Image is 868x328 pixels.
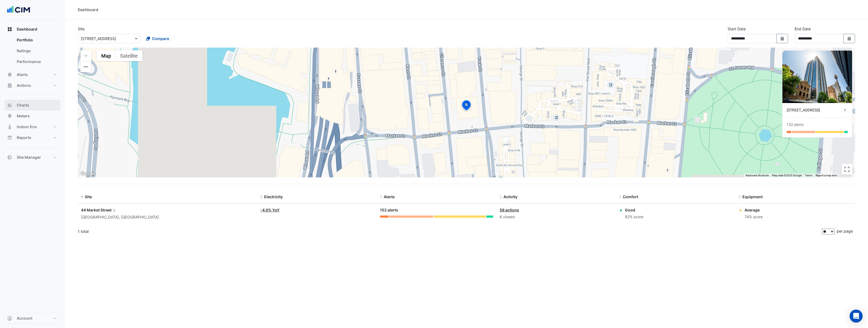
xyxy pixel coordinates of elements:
[100,207,117,213] span: Street
[742,194,763,199] span: Equipment
[81,214,254,220] div: [GEOGRAPHIC_DATA], [GEOGRAPHIC_DATA]
[787,122,803,128] div: 152 alerts
[7,135,12,140] app-icon: Reports
[143,34,173,43] button: Compare
[78,26,85,32] label: Site
[4,111,60,121] button: Meters
[623,194,638,199] span: Comfort
[12,45,60,56] a: Ratings
[17,155,41,160] span: Site Manager
[847,36,852,41] fa-icon: Select Date
[782,51,852,103] img: 44 Market Street
[7,102,12,108] app-icon: Charts
[78,225,821,238] div: 1 total
[745,207,763,213] div: Average
[152,36,169,41] span: Compare
[80,50,91,61] button: Zoom in
[17,113,30,119] span: Meters
[7,155,12,160] app-icon: Site Manager
[4,100,60,111] button: Charts
[380,207,493,213] div: 152 alerts
[842,164,852,175] button: Toggle fullscreen view
[746,174,769,177] button: Keyboard shortcuts
[17,26,37,32] span: Dashboard
[79,170,97,177] img: Google
[78,7,98,12] div: Dashboard
[4,24,60,35] button: Dashboard
[503,194,517,199] span: Activity
[805,174,812,177] a: Terms (opens in new tab)
[4,35,60,69] div: Dashboard
[780,36,785,41] fa-icon: Select Date
[625,214,643,220] div: 82% score
[85,194,92,199] span: Site
[795,26,811,32] label: End Date
[17,83,31,88] span: Actions
[17,316,32,321] span: Account
[97,50,116,61] button: Show street map
[264,194,283,199] span: Electricity
[17,72,28,77] span: Alerts
[837,229,853,233] span: per page
[4,132,60,143] button: Reports
[17,102,29,108] span: Charts
[4,152,60,163] button: Site Manager
[260,208,280,212] a: -4.0% YoY
[12,35,60,45] a: Portfolio
[787,107,842,113] div: [STREET_ADDRESS]
[17,135,31,140] span: Reports
[4,121,60,132] button: Indoor Env
[460,100,472,112] img: site-pin-selected.svg
[850,310,863,323] div: Open Intercom Messenger
[4,80,60,91] button: Actions
[500,208,519,212] a: 58 actions
[4,313,60,324] button: Account
[772,174,802,177] span: Map data ©2025 Google
[816,174,837,177] a: Report a map error
[4,69,60,80] button: Alerts
[116,50,142,61] button: Show satellite imagery
[7,113,12,119] app-icon: Meters
[81,208,100,212] span: 44 Market
[7,26,12,32] app-icon: Dashboard
[79,170,97,177] a: Open this area in Google Maps (opens a new window)
[17,124,37,130] span: Indoor Env
[7,124,12,130] app-icon: Indoor Env
[12,56,60,67] a: Performance
[6,4,31,15] img: Company Logo
[625,207,643,213] div: Good
[80,61,91,72] button: Zoom out
[384,194,395,199] span: Alerts
[500,214,613,220] div: 6 closed
[728,26,746,32] label: Start Date
[745,214,763,220] div: 74% score
[7,72,12,77] app-icon: Alerts
[7,83,12,88] app-icon: Actions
